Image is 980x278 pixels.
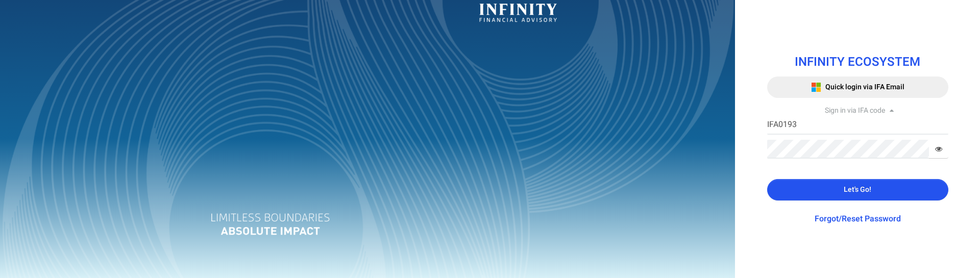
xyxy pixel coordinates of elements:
[767,56,948,69] h1: INFINITY ECOSYSTEM
[767,106,948,116] div: Sign in via IFA code
[815,213,901,225] a: Forgot/Reset Password
[844,184,871,195] span: Let's Go!
[825,82,904,92] span: Quick login via IFA Email
[825,105,885,116] span: Sign in via IFA code
[767,77,948,98] button: Quick login via IFA Email
[767,116,948,135] input: IFA Code
[767,179,948,200] button: Let's Go!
